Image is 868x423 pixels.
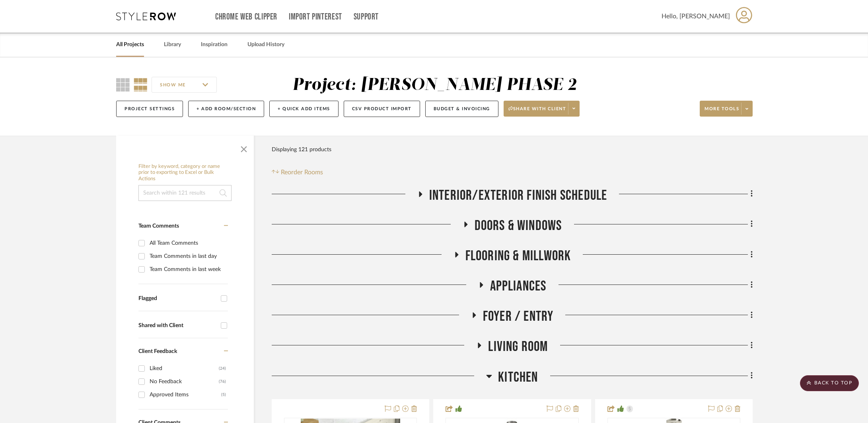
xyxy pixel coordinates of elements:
div: (5) [221,388,226,401]
span: Kitchen [498,369,538,386]
a: Inspiration [201,39,228,50]
span: Hello, [PERSON_NAME] [662,12,730,21]
a: Library [164,39,181,50]
button: CSV Product Import [344,101,420,117]
div: Project: [PERSON_NAME] PHASE 2 [292,77,576,94]
span: Foyer / Entry [483,308,554,325]
div: Displaying 121 products [272,142,331,158]
span: Client Feedback [138,349,177,354]
a: All Projects [116,39,144,50]
div: Shared with Client [138,322,217,329]
button: + Quick Add Items [269,101,339,117]
div: Approved Items [150,388,221,401]
button: Share with client [504,101,580,117]
div: Team Comments in last week [150,263,226,276]
span: FLOORING & MILLWORK [465,248,571,265]
a: Chrome Web Clipper [215,14,277,20]
div: (24) [219,362,226,375]
button: Reorder Rooms [272,168,323,177]
span: Reorder Rooms [281,168,323,177]
span: More tools [705,106,739,118]
div: Team Comments in last day [150,250,226,263]
button: More tools [700,101,753,117]
button: Project Settings [116,101,183,117]
span: Appliances [490,278,547,295]
span: Living Room [488,338,548,355]
a: Import Pinterest [289,14,342,20]
input: Search within 121 results [138,185,232,201]
scroll-to-top-button: BACK TO TOP [800,375,859,391]
button: + Add Room/Section [188,101,264,117]
div: Liked [150,362,219,375]
span: Team Comments [138,223,179,229]
button: Close [236,140,252,156]
span: INTERIOR/EXTERIOR FINISH SCHEDULE [429,187,607,204]
a: Support [354,14,379,20]
span: Share with client [508,106,566,118]
button: Budget & Invoicing [425,101,498,117]
span: DOORS & WINDOWS [475,217,562,234]
h6: Filter by keyword, category or name prior to exporting to Excel or Bulk Actions [138,164,232,182]
div: Flagged [138,295,217,302]
div: No Feedback [150,375,219,388]
a: Upload History [247,39,284,50]
div: All Team Comments [150,237,226,250]
div: (76) [219,375,226,388]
